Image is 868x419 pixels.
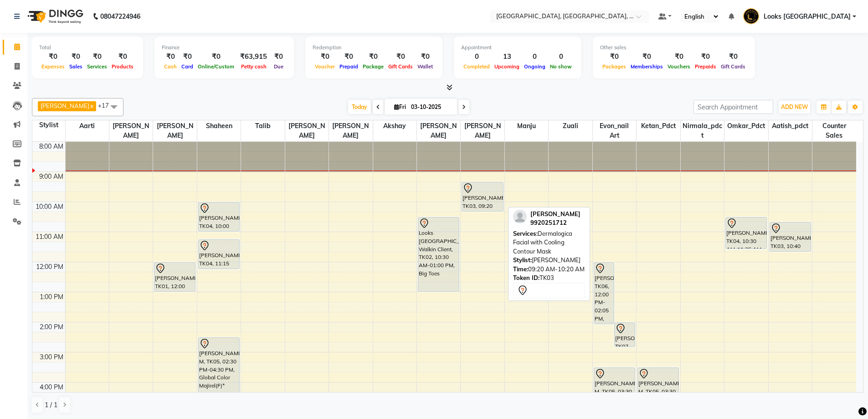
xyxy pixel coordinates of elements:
[726,217,766,248] div: [PERSON_NAME], TK04, 10:30 AM-11:35 AM, Classic Pedicure(F)
[743,8,759,24] img: Looks Fort Mumbai
[600,52,628,62] div: ₹0
[522,52,548,62] div: 0
[39,44,136,52] div: Total
[32,120,65,130] div: Stylist
[812,120,856,141] span: Counter Sales
[34,232,65,242] div: 11:00 AM
[781,103,808,110] span: ADD NEW
[505,120,548,132] span: Manju
[39,52,67,62] div: ₹0
[179,63,195,70] span: Card
[549,120,592,132] span: Zuali
[530,210,580,217] span: [PERSON_NAME]
[408,100,454,114] input: 2025-10-03
[241,120,284,132] span: Talib
[693,100,773,114] input: Search Appointment
[628,63,665,70] span: Memberships
[337,52,360,62] div: ₹0
[179,52,195,62] div: ₹0
[37,142,65,151] div: 8:00 AM
[665,52,693,62] div: ₹0
[719,63,748,70] span: Gift Cards
[386,63,415,70] span: Gift Cards
[418,217,459,291] div: Looks [GEOGRAPHIC_DATA] Walkin Client, TK02, 10:30 AM-01:00 PM, Big Toes
[109,120,153,141] span: [PERSON_NAME]
[38,383,65,392] div: 4:00 PM
[272,63,286,70] span: Due
[154,263,195,291] div: [PERSON_NAME], TK01, 12:00 PM-01:00 PM, Global Color Dia Richesse(F)*
[85,52,109,62] div: ₹0
[67,52,85,62] div: ₹0
[34,262,65,272] div: 12:00 PM
[239,63,269,70] span: Petty cash
[665,63,693,70] span: Vouchers
[337,63,360,70] span: Prepaid
[85,63,109,70] span: Services
[195,63,236,70] span: Online/Custom
[109,63,136,70] span: Products
[271,52,287,62] div: ₹0
[313,44,435,52] div: Redemption
[513,230,538,237] span: Services:
[637,120,680,132] span: Ketan_Pdct
[594,263,614,324] div: [PERSON_NAME], TK06, 12:00 PM-02:05 PM, Gel Polish Application
[600,44,748,52] div: Other sales
[461,120,504,141] span: [PERSON_NAME]
[593,120,636,141] span: Evon_nail art
[313,52,337,62] div: ₹0
[197,120,241,132] span: Shaheen
[513,210,527,223] img: profile
[693,52,719,62] div: ₹0
[66,120,109,132] span: Aarti
[38,322,65,332] div: 2:00 PM
[386,52,415,62] div: ₹0
[461,44,574,52] div: Appointment
[513,274,585,283] div: TK03
[348,100,371,114] span: Today
[461,52,492,62] div: 0
[548,63,574,70] span: No show
[162,44,287,52] div: Finance
[724,120,768,132] span: Omkar_Pdct
[513,256,532,264] span: Stylist:
[34,202,65,212] div: 10:00 AM
[67,63,85,70] span: Sales
[461,63,492,70] span: Completed
[513,265,585,274] div: 09:20 AM-10:20 AM
[38,352,65,362] div: 3:00 PM
[360,63,386,70] span: Package
[313,63,337,70] span: Voucher
[548,52,574,62] div: 0
[513,230,572,255] span: Dermalogica Facial with Cooling Contour Mask
[162,52,179,62] div: ₹0
[23,4,86,29] img: logo
[492,63,522,70] span: Upcoming
[681,120,724,141] span: Nirmala_pdct
[45,400,57,410] span: 1 / 1
[98,102,116,109] span: +17
[522,63,548,70] span: Ongoing
[285,120,329,141] span: [PERSON_NAME]
[764,12,851,21] span: Looks [GEOGRAPHIC_DATA]
[530,218,580,228] div: 9920251712
[41,102,89,109] span: [PERSON_NAME]
[693,63,719,70] span: Prepaids
[195,52,236,62] div: ₹0
[109,52,136,62] div: ₹0
[615,323,635,347] div: [PERSON_NAME], TK07, 02:00 PM-02:50 PM, Nail Filing
[37,172,65,181] div: 9:00 AM
[770,222,811,251] div: [PERSON_NAME], TK03, 10:40 AM-11:40 AM, Pedi Labs Pedicure(M)
[600,63,628,70] span: Packages
[513,265,528,273] span: Time:
[513,274,539,281] span: Token ID:
[492,52,522,62] div: 13
[360,52,386,62] div: ₹0
[462,182,503,211] div: [PERSON_NAME], TK03, 09:20 AM-10:20 AM, Dermalogica Facial with Cooling Contour Mask
[39,63,67,70] span: Expenses
[153,120,196,141] span: [PERSON_NAME]
[415,52,435,62] div: ₹0
[719,52,748,62] div: ₹0
[100,4,140,29] b: 08047224946
[329,120,372,141] span: [PERSON_NAME]
[162,63,179,70] span: Cash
